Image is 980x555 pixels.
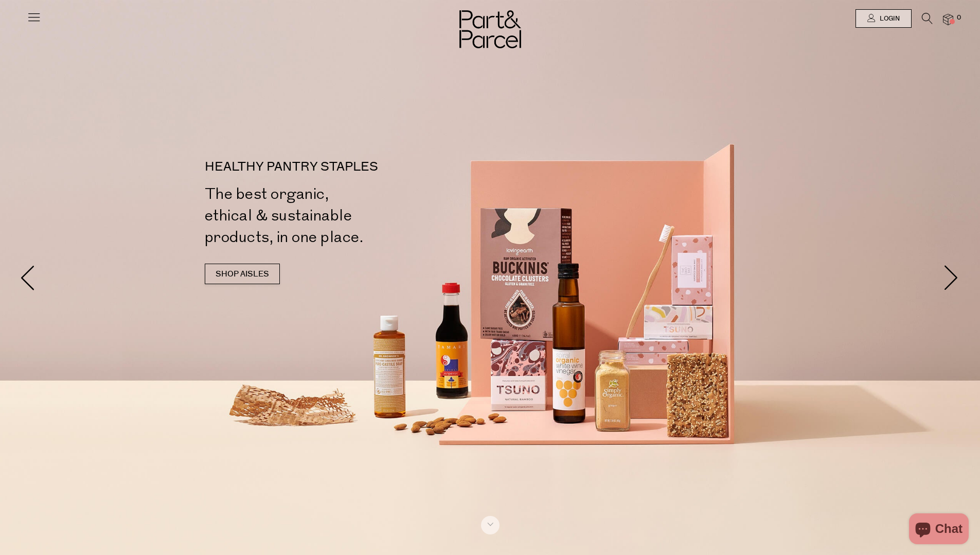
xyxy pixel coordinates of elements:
[877,14,900,23] span: Login
[856,9,912,28] a: Login
[943,14,953,25] a: 0
[459,10,521,48] img: Part&Parcel
[205,183,494,248] h2: The best organic, ethical & sustainable products, in one place.
[954,13,964,23] span: 0
[205,161,494,173] p: HEALTHY PANTRY STAPLES
[906,513,972,547] inbox-online-store-chat: Shopify online store chat
[205,264,280,284] a: SHOP AISLES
